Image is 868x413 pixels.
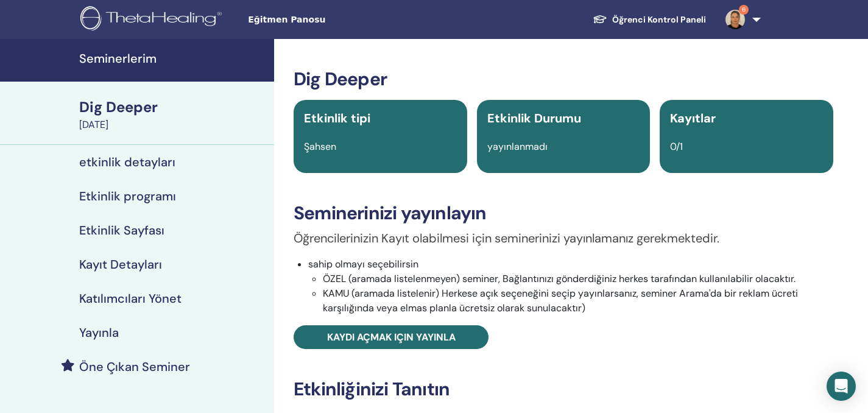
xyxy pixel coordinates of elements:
h4: etkinlik detayları [79,155,175,169]
h4: Yayınla [79,325,119,340]
h4: Etkinlik Sayfası [79,223,164,238]
span: 6 [739,5,749,15]
li: ÖZEL (aramada listelenmeyen) seminer, Bağlantınızı gönderdiğiniz herkes tarafından kullanılabilir... [323,272,833,286]
div: Open Intercom Messenger [827,372,856,401]
h4: Katılımcıları Yönet [79,291,182,306]
li: KAMU (aramada listelenir) Herkese açık seçeneğini seçip yayınlarsanız, seminer Arama'da bir rekla... [323,286,833,316]
span: Şahsen [304,140,336,153]
a: Öğrenci Kontrol Paneli [583,9,716,31]
h4: Kayıt Detayları [79,257,162,272]
span: Kaydı açmak için yayınla [327,331,456,344]
div: Dig Deeper [79,97,267,118]
h4: Seminerlerim [79,51,267,66]
p: Öğrencilerinizin Kayıt olabilmesi için seminerinizi yayınlamanız gerekmektedir. [294,229,833,247]
span: Etkinlik Durumu [487,110,581,126]
a: Dig Deeper[DATE] [72,97,274,132]
img: default.jpg [725,10,745,29]
div: [DATE] [79,118,267,132]
span: 0/1 [670,140,683,153]
li: sahip olmayı seçebilirsin [308,257,833,316]
span: Kayıtlar [670,110,716,126]
a: Kaydı açmak için yayınla [294,325,489,349]
h4: Etkinlik programı [79,189,176,203]
h3: Etkinliğinizi Tanıtın [294,378,833,400]
h4: Öne Çıkan Seminer [79,359,190,374]
h3: Dig Deeper [294,68,833,90]
span: Etkinlik tipi [304,110,370,126]
h3: Seminerinizi yayınlayın [294,202,833,224]
span: Eğitmen Panosu [248,13,431,26]
span: yayınlanmadı [487,140,548,153]
img: graduation-cap-white.svg [593,14,607,24]
img: logo.png [80,6,226,34]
